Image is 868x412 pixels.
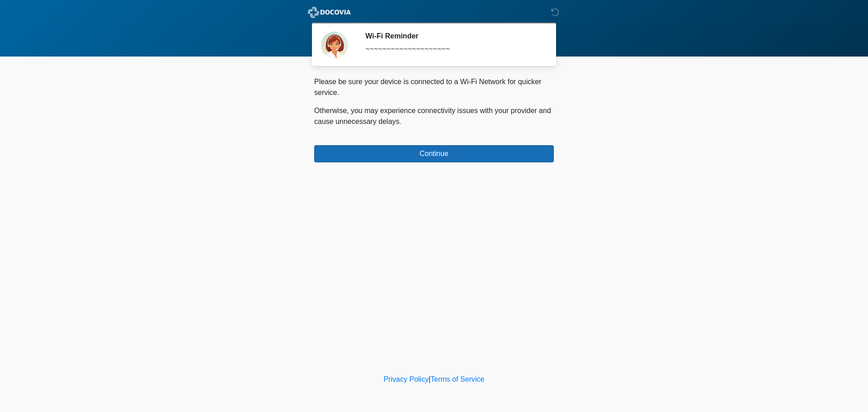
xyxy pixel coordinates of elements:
img: ABC Med Spa- GFEase Logo [305,7,354,18]
span: . [400,118,401,125]
a: | [429,375,430,383]
a: Privacy Policy [384,375,429,383]
p: Otherwise, you may experience connectivity issues with your provider and cause unnecessary delays [314,105,554,127]
a: Terms of Service [430,375,484,383]
p: Please be sure your device is connected to a Wi-Fi Network for quicker service. [314,76,554,98]
button: Continue [314,145,554,162]
div: ~~~~~~~~~~~~~~~~~~~~ [365,44,540,55]
h2: Wi-Fi Reminder [365,32,540,40]
img: Agent Avatar [321,32,348,59]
